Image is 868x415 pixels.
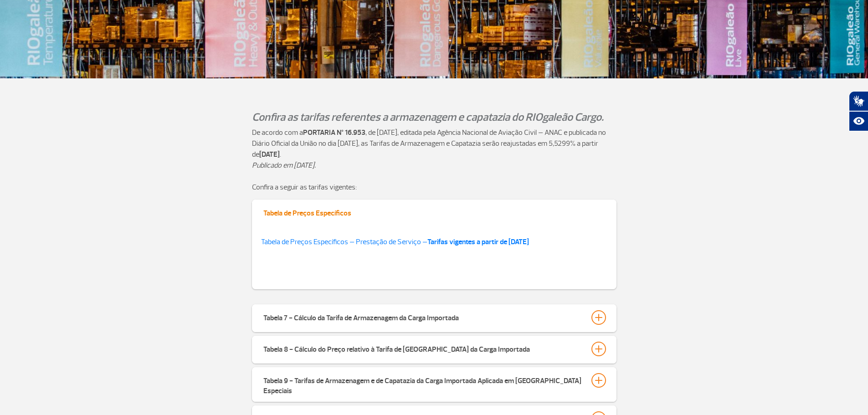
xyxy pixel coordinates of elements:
[252,161,316,170] em: Publicado em [DATE].
[252,127,616,160] p: De acordo com a , de [DATE], editada pela Agência Nacional de Aviação Civil – ANAC e publicada no...
[259,150,280,159] strong: [DATE]
[263,373,606,396] button: Tabela 9 - Tarifas de Armazenagem e de Capatazia da Carga Importada Aplicada em [GEOGRAPHIC_DATA]...
[252,109,616,125] p: Confira as tarifas referentes a armazenagem e capatazia do RIOgaleão Cargo.
[263,205,351,218] div: Tabela de Preços Específicos
[849,111,868,131] button: Abrir recursos assistivos.
[303,128,365,137] strong: PORTARIA Nº 16.953
[263,205,606,220] button: Tabela de Preços Específicos
[263,341,606,357] button: Tabela 8 - Cálculo do Preço relativo à Tarifa de [GEOGRAPHIC_DATA] da Carga Importada
[252,182,616,193] p: Confira a seguir as tarifas vigentes:
[849,91,868,131] div: Plugin de acessibilidade da Hand Talk.
[263,373,582,396] div: Tabela 9 - Tarifas de Armazenagem e de Capatazia da Carga Importada Aplicada em [GEOGRAPHIC_DATA]...
[263,310,606,325] button: Tabela 7 - Cálculo da Tarifa de Armazenagem da Carga Importada
[261,237,529,246] a: Tabela de Preços Específicos – Prestação de Serviço –Tarifas vigentes a partir de [DATE]
[849,91,868,111] button: Abrir tradutor de língua de sinais.
[427,237,529,246] strong: Tarifas vigentes a partir de [DATE]
[263,342,530,354] div: Tabela 8 - Cálculo do Preço relativo à Tarifa de [GEOGRAPHIC_DATA] da Carga Importada
[263,310,459,323] div: Tabela 7 - Cálculo da Tarifa de Armazenagem da Carga Importada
